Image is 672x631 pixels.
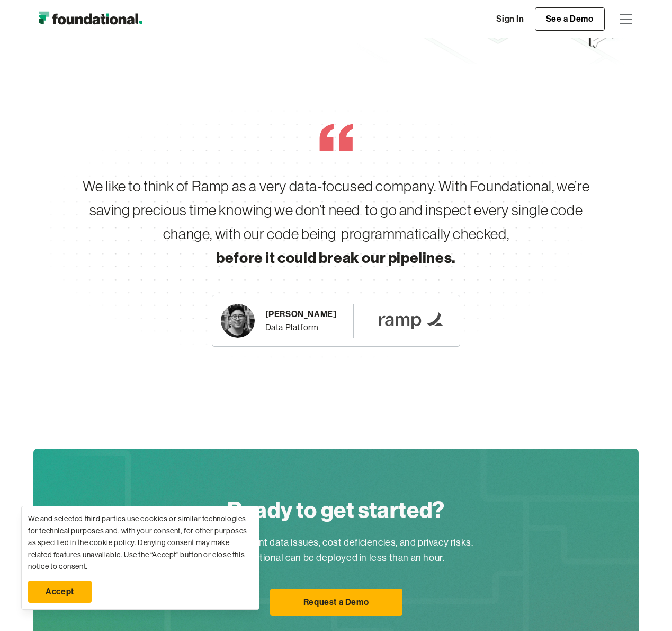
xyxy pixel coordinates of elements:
[188,535,485,566] p: Find and prevent data issues, cost deficiencies, and privacy risks. Foundational can be deployed ...
[221,304,255,338] img: Kevin Chao Photo
[65,174,607,269] div: We like to think of Ramp as a very data-focused company. With Foundational, we’re saving precious...
[270,589,402,616] a: Request a Demo
[265,321,337,335] div: Data Platform
[265,308,337,321] div: [PERSON_NAME]
[33,8,147,30] a: home
[33,8,147,30] img: Foundational Logo
[216,248,456,267] strong: before it could break our pipelines.
[486,8,534,30] a: Sign In
[535,7,605,31] a: See a Demo
[371,306,451,336] img: Ramp Logo
[613,6,639,32] div: menu
[28,513,253,572] div: We and selected third parties use cookies or similar technologies for technical purposes and, wit...
[28,581,92,603] a: Accept
[188,493,485,526] h2: Ready to get started?
[481,508,672,631] iframe: Chat Widget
